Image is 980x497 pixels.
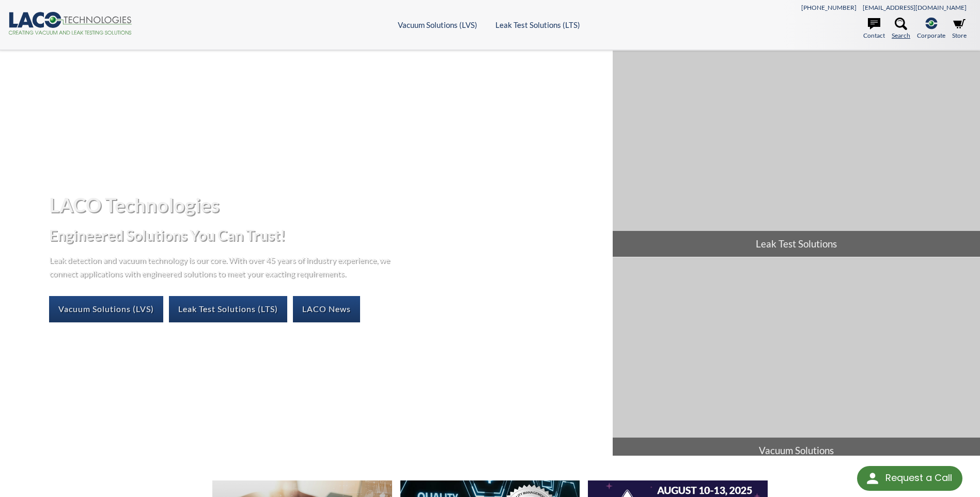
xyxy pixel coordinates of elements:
[917,30,945,40] span: Corporate
[857,466,962,491] div: Request a Call
[49,226,604,245] h2: Engineered Solutions You Can Trust!
[863,18,885,40] a: Contact
[864,470,881,487] img: round button
[892,18,910,40] a: Search
[49,253,395,279] p: Leak detection and vacuum technology is our core. With over 45 years of industry experience, we c...
[885,466,952,490] div: Request a Call
[613,438,980,463] span: Vacuum Solutions
[398,20,477,29] a: Vacuum Solutions (LVS)
[49,296,163,322] a: Vacuum Solutions (LVS)
[613,231,980,257] span: Leak Test Solutions
[801,4,857,11] a: [PHONE_NUMBER]
[169,296,287,322] a: Leak Test Solutions (LTS)
[613,51,980,257] a: Leak Test Solutions
[293,296,360,322] a: LACO News
[863,4,967,11] a: [EMAIL_ADDRESS][DOMAIN_NAME]
[495,20,580,29] a: Leak Test Solutions (LTS)
[49,192,604,218] h1: LACO Technologies
[952,18,967,40] a: Store
[613,257,980,463] a: Vacuum Solutions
